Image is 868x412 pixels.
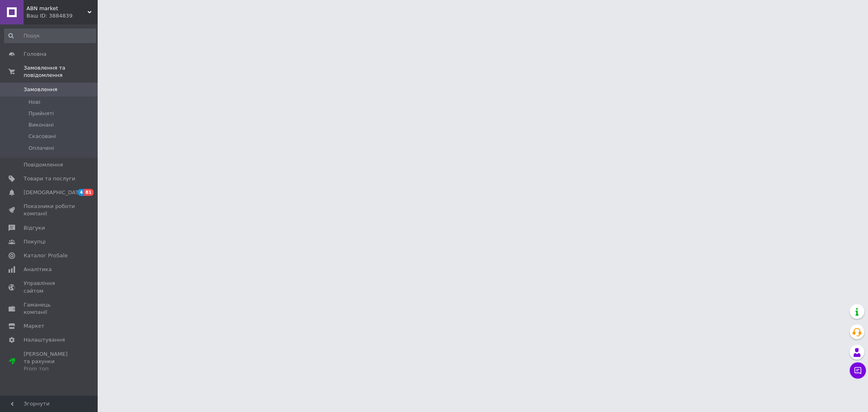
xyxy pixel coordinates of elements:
span: 4 [78,189,84,196]
span: Нові [28,99,40,106]
span: ABN market [26,5,87,12]
span: Гаманець компанії [24,301,75,316]
button: Чат з покупцем [850,362,866,379]
div: Ваш ID: 3884839 [26,12,98,20]
div: Prom топ [24,365,75,373]
span: Відгуки [24,224,45,232]
span: Покупці [24,238,46,245]
span: Аналітика [24,266,52,273]
span: Замовлення [24,86,57,93]
span: Товари та послуги [24,175,75,182]
span: Показники роботи компанії [24,203,75,217]
input: Пошук [4,28,96,43]
span: Виконані [28,121,54,129]
span: Скасовані [28,133,56,140]
span: Прийняті [28,110,54,117]
span: Повідомлення [24,161,63,169]
span: 81 [84,189,94,196]
span: Оплачені [28,145,54,152]
span: Замовлення та повідомлення [24,64,98,79]
span: Налаштування [24,336,65,344]
span: Головна [24,50,46,58]
span: [DEMOGRAPHIC_DATA] [24,189,84,196]
span: Управління сайтом [24,280,75,294]
span: Маркет [24,322,44,330]
span: Каталог ProSale [24,252,68,259]
span: [PERSON_NAME] та рахунки [24,351,75,373]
